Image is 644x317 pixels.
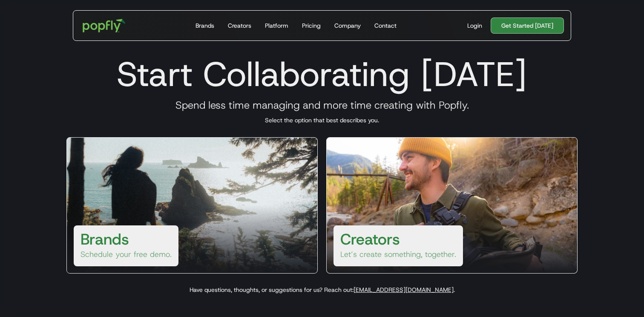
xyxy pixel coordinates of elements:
[228,21,251,30] div: Creators
[80,249,172,259] p: Schedule your free demo.
[265,21,288,30] div: Platform
[491,17,564,34] a: Get Started [DATE]
[56,54,588,95] h1: Start Collaborating [DATE]
[331,11,364,40] a: Company
[340,229,400,249] h3: Creators
[80,229,129,249] h3: Brands
[224,11,255,40] a: Creators
[340,249,456,259] p: Let’s create something, together.
[56,116,588,124] p: Select the option that best describes you.
[334,21,361,30] div: Company
[299,11,324,40] a: Pricing
[354,286,454,294] a: [EMAIL_ADDRESS][DOMAIN_NAME]
[467,21,482,30] div: Login
[371,11,400,40] a: Contact
[302,21,321,30] div: Pricing
[77,13,132,38] a: home
[56,99,588,112] h3: Spend less time managing and more time creating with Popfly.
[374,21,397,30] div: Contact
[56,285,588,294] p: Have questions, thoughts, or suggestions for us? Reach out: .
[192,11,218,40] a: Brands
[326,137,578,274] a: CreatorsLet’s create something, together.
[195,21,214,30] div: Brands
[262,11,292,40] a: Platform
[464,21,486,30] a: Login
